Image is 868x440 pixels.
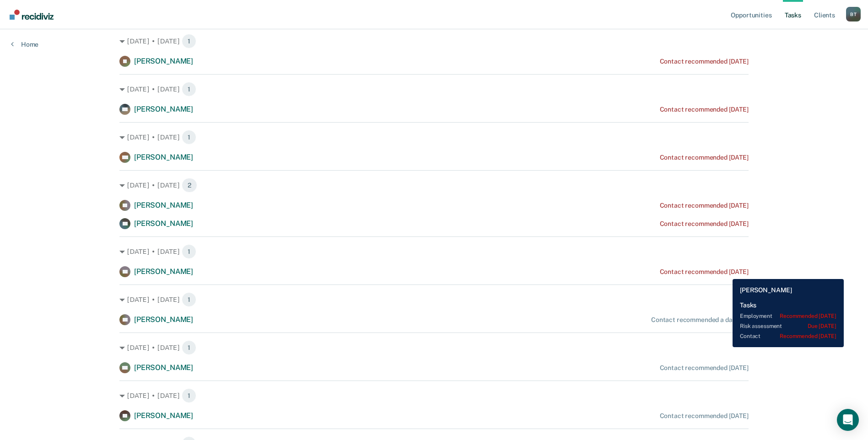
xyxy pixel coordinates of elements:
[660,202,749,209] div: Contact recommended [DATE]
[134,267,193,276] span: [PERSON_NAME]
[651,316,749,324] div: Contact recommended a day ago
[660,58,749,65] div: Contact recommended [DATE]
[119,388,749,403] div: [DATE] • [DATE] 1
[11,40,38,48] a: Home
[134,411,193,420] span: [PERSON_NAME]
[660,220,749,228] div: Contact recommended [DATE]
[10,10,54,20] img: Recidiviz
[182,388,196,403] span: 1
[134,153,193,161] span: [PERSON_NAME]
[134,57,193,65] span: [PERSON_NAME]
[182,292,196,307] span: 1
[660,106,749,113] div: Contact recommended [DATE]
[846,7,861,21] div: B T
[182,178,197,193] span: 2
[660,412,749,420] div: Contact recommended [DATE]
[119,130,749,145] div: [DATE] • [DATE] 1
[182,130,196,145] span: 1
[119,34,749,48] div: [DATE] • [DATE] 1
[182,340,196,355] span: 1
[119,178,749,193] div: [DATE] • [DATE] 2
[119,244,749,259] div: [DATE] • [DATE] 1
[119,340,749,355] div: [DATE] • [DATE] 1
[837,409,859,431] div: Open Intercom Messenger
[119,82,749,97] div: [DATE] • [DATE] 1
[119,292,749,307] div: [DATE] • [DATE] 1
[134,105,193,113] span: [PERSON_NAME]
[134,201,193,209] span: [PERSON_NAME]
[182,82,196,97] span: 1
[134,363,193,372] span: [PERSON_NAME]
[134,315,193,324] span: [PERSON_NAME]
[134,219,193,228] span: [PERSON_NAME]
[846,7,861,21] button: Profile dropdown button
[182,244,196,259] span: 1
[660,154,749,161] div: Contact recommended [DATE]
[182,34,196,48] span: 1
[660,268,749,276] div: Contact recommended [DATE]
[660,364,749,372] div: Contact recommended [DATE]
